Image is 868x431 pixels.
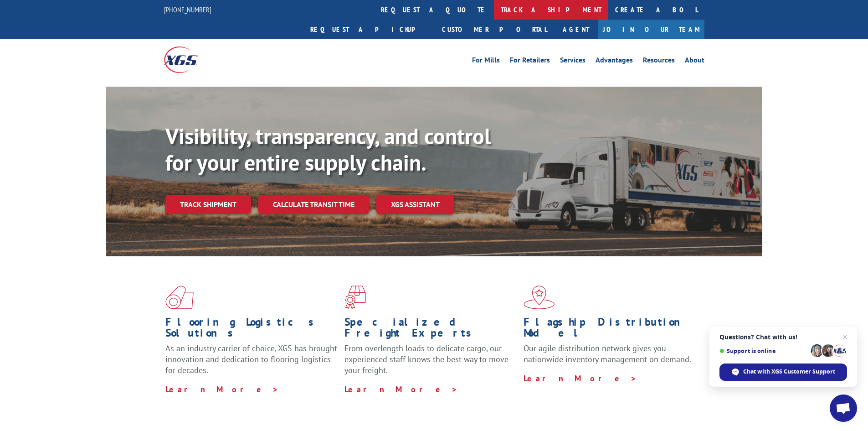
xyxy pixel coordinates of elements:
[344,343,517,384] p: From overlength loads to delicate cargo, our experienced staff knows the best way to move your fr...
[524,286,555,309] img: xgs-icon-flagship-distribution-model-red
[344,317,517,343] h1: Specialized Freight Experts
[165,384,279,395] a: Learn More >
[643,57,675,67] a: Resources
[344,384,458,395] a: Learn More >
[165,343,337,375] span: As an industry carrier of choice, XGS has brought innovation and dedication to flooring logistics...
[344,286,366,309] img: xgs-icon-focused-on-flooring-red
[258,195,369,214] a: Calculate transit time
[510,57,550,67] a: For Retailers
[598,20,704,39] a: Join Our Team
[719,363,847,381] div: Chat with XGS Customer Support
[376,195,454,214] a: XGS ASSISTANT
[165,286,194,309] img: xgs-icon-total-supply-chain-intelligence-red
[524,373,637,384] a: Learn More >
[839,332,850,343] span: Close chat
[560,57,586,67] a: Services
[165,317,338,343] h1: Flooring Logistics Solutions
[165,122,491,177] b: Visibility, transparency, and control for your entire supply chain.
[524,343,691,364] span: Our agile distribution network gives you nationwide inventory management on demand.
[472,57,500,67] a: For Mills
[435,20,554,39] a: Customer Portal
[719,348,807,354] span: Support is online
[554,20,598,39] a: Agent
[596,57,633,67] a: Advantages
[685,57,704,67] a: About
[524,317,696,343] h1: Flagship Distribution Model
[164,5,211,14] a: [PHONE_NUMBER]
[303,20,435,39] a: Request a pickup
[165,195,251,214] a: Track shipment
[830,395,857,422] div: Open chat
[743,368,835,376] span: Chat with XGS Customer Support
[719,333,847,341] span: Questions? Chat with us!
